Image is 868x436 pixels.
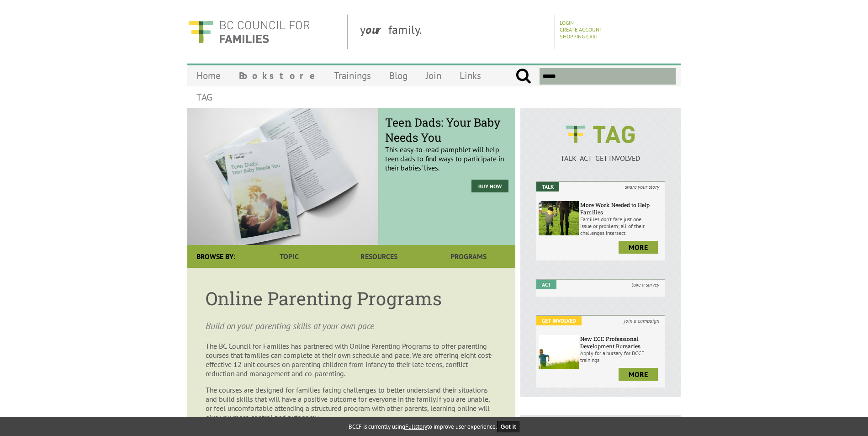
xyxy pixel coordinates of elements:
[536,144,665,163] a: TALK ACT GET INVOLVED
[187,86,222,108] a: TAG
[405,423,427,431] a: Fullstory
[560,26,603,33] a: Create Account
[536,154,665,163] p: TALK ACT GET INVOLVED
[619,316,665,325] i: join a campaign
[334,245,423,268] a: Resources
[206,394,490,422] span: If you are unable, or feel uncomfortable attending a structured program with other parents, learn...
[560,19,574,26] a: Login
[187,15,311,49] img: BC Council for FAMILIES
[187,65,230,86] a: Home
[580,335,662,350] h6: New ECE Professional Development Bursaries
[619,241,658,254] a: more
[206,319,497,332] p: Build on your parenting skills at your own pace
[515,68,531,85] input: Submit
[206,286,497,310] h1: Online Parenting Programs
[417,65,450,86] a: Join
[559,117,641,152] img: BCCF's TAG Logo
[536,316,582,325] em: Get Involved
[380,65,417,86] a: Blog
[230,65,325,86] a: Bookstore
[187,245,244,268] div: Browse By:
[580,216,662,236] p: Families don’t face just one issue or problem; all of their challenges intersect.
[580,201,662,216] h6: More Work Needed to Help Families
[471,180,508,192] a: Buy Now
[450,65,490,86] a: Links
[353,15,555,49] div: y family.
[206,341,497,378] p: The BC Council for Families has partnered with Online Parenting Programs to offer parenting cours...
[536,280,556,289] em: Act
[580,350,662,363] p: Apply for a bursary for BCCF trainings
[325,65,380,86] a: Trainings
[536,182,559,191] em: Talk
[244,245,334,268] a: Topic
[626,280,665,289] i: take a survey
[206,385,497,422] p: The courses are designed for families facing challenges to better understand their situations and...
[619,368,658,381] a: more
[619,182,665,191] i: share your story
[424,245,513,268] a: Programs
[497,421,520,432] button: Got it
[385,122,508,172] p: This easy-to-read pamphlet will help teen dads to find ways to participate in their babies' lives.
[385,115,508,145] span: Teen Dads: Your Baby Needs You
[365,22,388,37] strong: our
[560,33,598,40] a: Shopping Cart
